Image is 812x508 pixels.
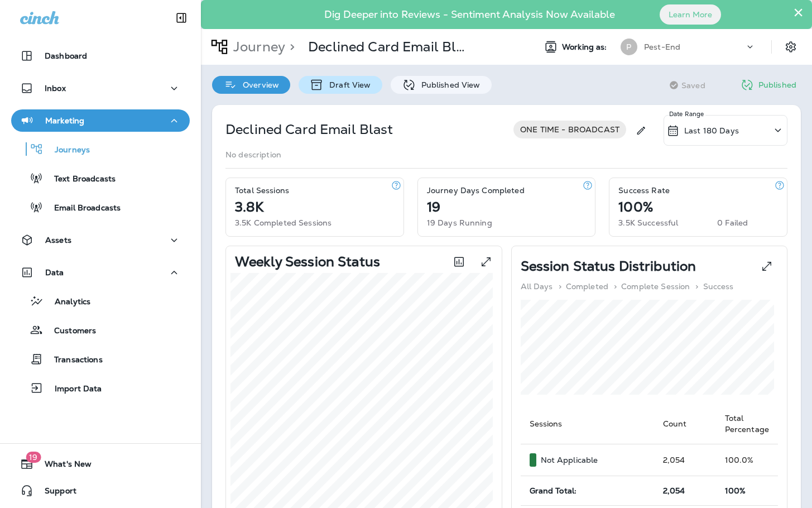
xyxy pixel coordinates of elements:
[684,126,739,135] p: Last 180 Days
[427,186,525,195] p: Journey Days Completed
[758,80,796,89] p: Published
[11,109,190,132] button: Marketing
[11,137,190,161] button: Journeys
[11,376,190,400] button: Import Data
[11,289,190,313] button: Analytics
[308,39,468,55] p: Declined Card Email Blast
[11,480,190,502] button: Support
[33,459,92,473] span: What's New
[237,80,279,89] p: Overview
[43,326,96,337] p: Customers
[475,251,497,273] button: View graph expanded to full screen
[235,218,331,227] p: 3.5K Completed Sessions
[45,51,87,60] p: Dashboard
[416,80,481,89] p: Published View
[717,218,748,227] p: 0 Failed
[44,145,90,156] p: Journeys
[781,37,801,57] button: Settings
[681,81,705,90] span: Saved
[44,297,90,308] p: Analytics
[562,42,609,52] span: Working as:
[292,13,647,16] p: Dig Deeper into Reviews - Sentiment Analysis Now Available
[225,121,393,138] p: Declined Card Email Blast
[11,453,190,475] button: 19What's New
[229,39,285,55] p: Journey
[11,166,190,190] button: Text Broadcasts
[521,404,654,444] th: Sessions
[11,77,190,99] button: Inbox
[43,355,103,366] p: Transactions
[45,84,66,93] p: Inbox
[11,45,190,67] button: Dashboard
[324,80,371,89] p: Draft View
[663,486,685,496] span: 2,054
[45,116,84,125] p: Marketing
[43,203,121,214] p: Email Broadcasts
[621,39,637,55] div: P
[541,456,598,464] p: Not Applicable
[11,318,190,342] button: Customers
[725,486,746,496] span: 100%
[559,282,561,291] p: >
[703,282,734,291] p: Success
[644,42,680,51] p: Pest-End
[521,282,553,291] p: All Days
[521,262,696,271] p: Session Status Distribution
[618,203,653,212] p: 100%
[660,4,721,25] button: Learn More
[44,384,102,395] p: Import Data
[793,3,804,21] button: Close
[631,115,651,146] div: Edit
[33,486,76,500] span: Support
[43,174,116,185] p: Text Broadcasts
[26,452,41,463] span: 19
[45,268,64,277] p: Data
[45,236,71,245] p: Assets
[235,257,380,266] p: Weekly Session Status
[716,444,778,476] td: 100.0 %
[11,261,190,284] button: Data
[530,486,577,496] span: Grand Total:
[621,282,690,291] p: Complete Session
[756,255,778,277] button: View Pie expanded to full screen
[513,125,626,134] span: ONE TIME - BROADCAST
[166,7,197,29] button: Collapse Sidebar
[285,39,295,55] p: >
[566,282,608,291] p: Completed
[654,444,716,476] td: 2,054
[618,218,678,227] p: 3.5K Successful
[11,229,190,251] button: Assets
[448,251,470,273] button: Toggle between session count and session percentage
[427,218,492,227] p: 19 Days Running
[716,404,778,444] th: Total Percentage
[11,195,190,219] button: Email Broadcasts
[695,282,698,291] p: >
[225,150,281,159] p: No description
[669,109,705,118] p: Date Range
[614,282,617,291] p: >
[235,203,264,212] p: 3.8K
[618,186,670,195] p: Success Rate
[654,404,716,444] th: Count
[427,203,440,212] p: 19
[235,186,289,195] p: Total Sessions
[11,347,190,371] button: Transactions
